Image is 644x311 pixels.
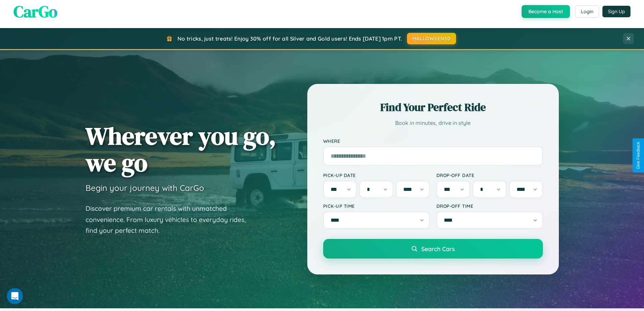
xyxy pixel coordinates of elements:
h1: Wherever you go, we go [86,123,276,176]
button: Login [575,5,599,18]
iframe: Intercom live chat [7,288,23,304]
label: Drop-off Date [436,172,543,178]
h2: Find Your Perfect Ride [323,100,543,115]
button: Sign Up [602,6,630,17]
span: CarGo [14,0,57,23]
span: Search Cars [421,245,455,252]
button: HALLOWEEN30 [407,33,456,44]
p: Discover premium car rentals with unmatched convenience. From luxury vehicles to everyday rides, ... [86,203,255,236]
span: No tricks, just treats! Enjoy 30% off for all Silver and Gold users! Ends [DATE] 1pm PT. [177,35,402,42]
label: Where [323,138,543,144]
h3: Begin your journey with CarGo [86,183,204,193]
button: Become a Host [522,5,570,18]
p: Book in minutes, drive in style [323,118,543,128]
div: Give Feedback [636,142,641,169]
button: Search Cars [323,239,543,259]
label: Drop-off Time [436,203,543,209]
label: Pick-up Date [323,172,430,178]
label: Pick-up Time [323,203,430,209]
